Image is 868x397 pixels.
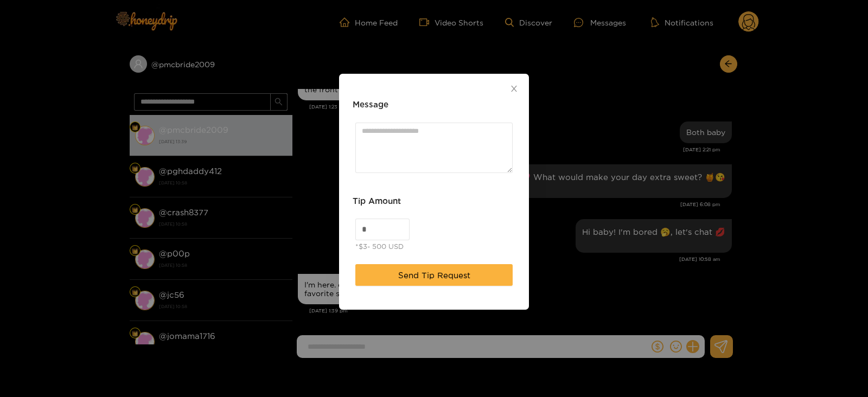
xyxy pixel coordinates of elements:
span: Send Tip Request [398,269,470,282]
button: Close [499,74,529,104]
h3: Tip Amount [353,195,401,208]
button: Send Tip Request [355,265,513,286]
span: close [510,85,518,93]
h3: Message [353,99,388,112]
div: *$3- 500 USD [355,241,404,252]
